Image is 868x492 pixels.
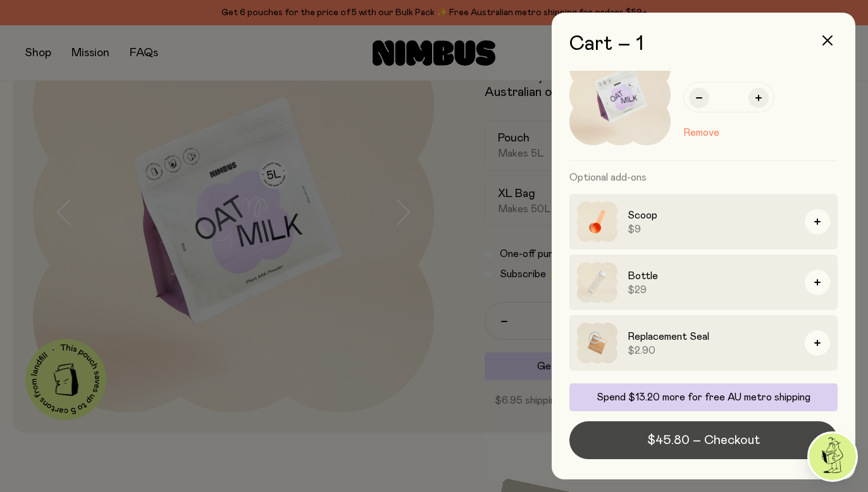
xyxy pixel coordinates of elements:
[569,421,838,459] button: $45.80 – Checkout
[683,125,719,140] button: Remove
[577,391,830,404] p: Spend $13.20 more for free AU metro shipping
[628,329,795,344] h3: Replacement Seal
[628,284,795,296] span: $29
[569,33,838,56] h2: Cart – 1
[809,433,856,480] img: agent
[628,344,795,357] span: $2.90
[628,268,795,284] h3: Bottle
[647,431,760,449] span: $45.80 – Checkout
[628,208,795,223] h3: Scoop
[628,223,795,236] span: $9
[569,161,838,194] h3: Optional add-ons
